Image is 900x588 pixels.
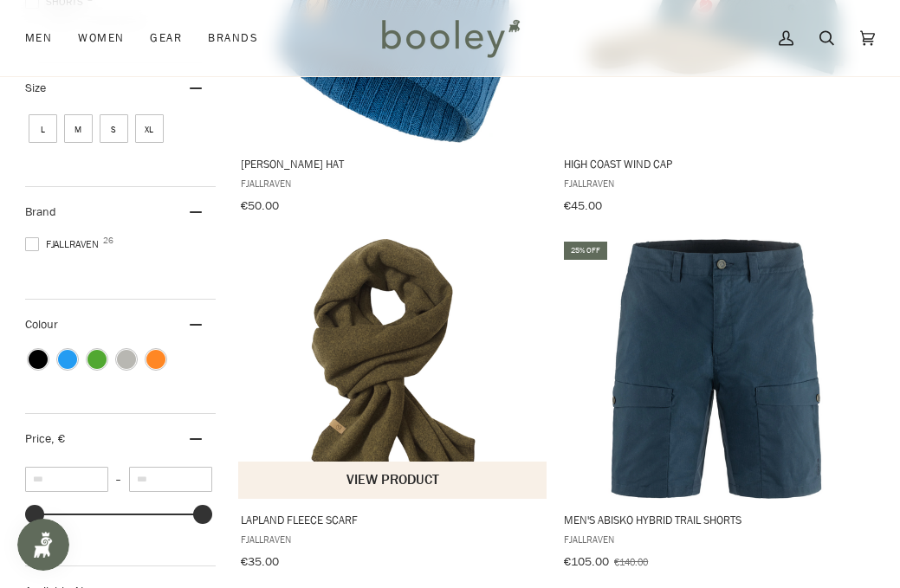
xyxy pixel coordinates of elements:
[58,350,77,369] span: Colour: Blue
[100,114,128,143] span: Size: S
[135,114,164,143] span: Size: XL
[25,467,108,492] input: Minimum value
[564,512,869,527] span: Men's Abisko Hybrid Trail Shorts
[129,467,212,492] input: Maximum value
[51,430,65,447] span: , €
[146,350,165,369] span: Colour: Orange
[25,204,56,220] span: Brand
[29,114,57,143] span: Size: L
[561,239,871,575] a: Men's Abisko Hybrid Trail Shorts
[263,239,523,499] img: Lapland Fleece Scarf
[564,156,869,171] span: High Coast Wind Cap
[564,176,869,191] span: Fjallraven
[25,29,52,47] span: Men
[108,472,129,487] span: –
[25,236,104,252] span: Fjallraven
[17,519,69,571] iframe: Button to open loyalty program pop-up
[208,29,258,47] span: Brands
[64,114,93,143] span: Size: M
[564,532,869,546] span: Fjallraven
[586,239,846,499] img: Fjallraven Men's Abisko Hybrid Trail Shorts Navy - Booley Galway
[241,512,546,527] span: Lapland Fleece Scarf
[241,197,279,214] span: €50.00
[25,316,71,333] span: Colour
[117,350,136,369] span: Colour: Grey
[25,80,46,96] span: Size
[374,13,526,63] img: Booley
[241,553,279,570] span: €35.00
[564,197,602,214] span: €45.00
[564,242,607,260] div: 25% off
[150,29,182,47] span: Gear
[614,554,648,569] span: €140.00
[238,462,547,499] button: View product
[29,350,48,369] span: Colour: Black
[87,350,107,369] span: Colour: Green
[238,239,548,575] a: Lapland Fleece Scarf
[103,236,113,245] span: 26
[241,532,546,546] span: Fjallraven
[25,430,65,447] span: Price
[241,176,546,191] span: Fjallraven
[241,156,546,171] span: [PERSON_NAME] Hat
[564,553,609,570] span: €105.00
[78,29,124,47] span: Women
